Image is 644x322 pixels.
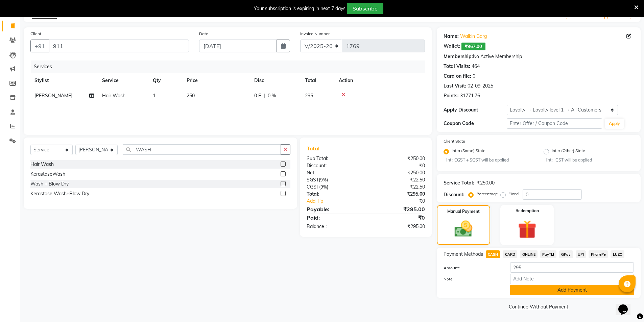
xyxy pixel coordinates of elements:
[444,106,507,114] div: Apply Discount
[302,205,366,213] div: Payable:
[254,5,345,12] div: Your subscription is expiring in next 7 days
[149,73,183,88] th: Qty
[516,208,539,214] label: Redemption
[461,43,485,50] span: ₹967.00
[444,73,471,80] div: Card on file:
[302,198,376,205] a: Add Tip
[187,93,195,99] span: 250
[444,251,483,258] span: Payment Methods
[510,285,634,295] button: Add Payment
[520,250,538,258] span: ONLINE
[366,176,430,183] div: ₹22.50
[447,208,480,215] label: Manual Payment
[302,191,366,198] div: Total:
[30,180,69,188] div: Wash + Blow Dry
[335,73,425,88] th: Action
[486,250,500,258] span: CASH
[576,250,586,258] span: UPI
[302,176,366,183] div: ( )
[444,92,459,99] div: Points:
[254,92,261,99] span: 0 F
[444,179,474,187] div: Service Total:
[302,162,366,169] div: Discount:
[552,148,585,156] label: Inter (Other) State
[123,144,281,155] input: Search or Scan
[503,250,517,258] span: CARD
[611,250,624,258] span: LUZO
[98,73,149,88] th: Service
[444,82,466,90] div: Last Visit:
[508,191,519,197] label: Fixed
[468,82,493,90] div: 02-09-2025
[250,73,301,88] th: Disc
[300,31,330,37] label: Invoice Number
[444,63,470,70] div: Total Visits:
[366,214,430,222] div: ₹0
[540,250,556,258] span: PayTM
[366,169,430,176] div: ₹250.00
[30,190,89,197] div: Kerastase Wash+Blow Dry
[301,73,335,88] th: Total
[366,155,430,162] div: ₹250.00
[472,63,480,70] div: 464
[444,191,464,198] div: Discount:
[305,93,313,99] span: 295
[377,198,430,205] div: ₹0
[102,93,125,99] span: Hair Wash
[438,303,639,311] a: Continue Without Payment
[302,169,366,176] div: Net:
[438,265,505,271] label: Amount:
[605,119,624,129] button: Apply
[444,43,460,50] div: Wallet:
[30,73,98,88] th: Stylist
[476,191,498,197] label: Percentage
[366,223,430,230] div: ₹295.00
[302,223,366,230] div: Balance :
[302,155,366,162] div: Sub Total:
[512,218,542,241] img: _gift.svg
[366,205,430,213] div: ₹295.00
[30,171,65,178] div: KerastaseWash
[589,250,608,258] span: PhonePe
[449,219,478,239] img: _cash.svg
[616,295,637,315] iframe: chat widget
[444,157,534,163] small: Hint : CGST + SGST will be applied
[30,31,41,37] label: Client
[510,262,634,273] input: Amount
[30,40,49,52] button: +91
[510,274,634,284] input: Add Note
[366,162,430,169] div: ₹0
[320,184,327,190] span: 9%
[30,161,54,168] div: Hair Wash
[268,92,276,99] span: 0 %
[153,93,156,99] span: 1
[559,250,573,258] span: GPay
[452,148,485,156] label: Intra (Same) State
[477,179,495,187] div: ₹250.00
[183,73,250,88] th: Price
[199,31,208,37] label: Date
[438,276,505,282] label: Note:
[460,33,487,40] a: Walkin Garg
[366,191,430,198] div: ₹295.00
[264,92,265,99] span: |
[302,183,366,191] div: ( )
[507,118,602,129] input: Enter Offer / Coupon Code
[302,214,366,222] div: Paid:
[444,120,507,127] div: Coupon Code
[544,157,634,163] small: Hint : IGST will be applied
[444,53,473,60] div: Membership:
[366,183,430,191] div: ₹22.50
[31,60,430,73] div: Services
[49,40,189,52] input: Search by Name/Mobile/Email/Code
[307,177,319,183] span: SGST
[444,53,634,60] div: No Active Membership
[444,138,465,144] label: Client State
[347,3,383,14] button: Subscribe
[444,33,459,40] div: Name:
[34,93,72,99] span: [PERSON_NAME]
[473,73,475,80] div: 0
[307,145,322,152] span: Total
[307,184,319,190] span: CGST
[320,177,327,182] span: 9%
